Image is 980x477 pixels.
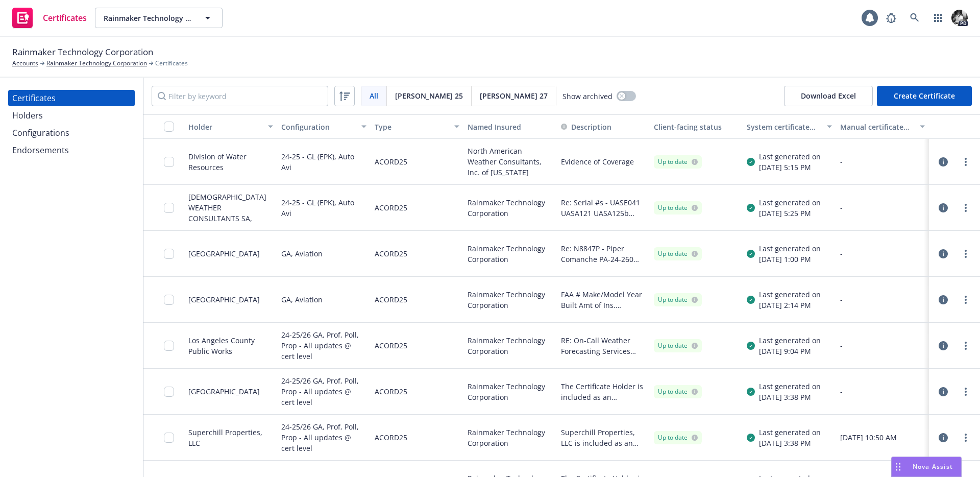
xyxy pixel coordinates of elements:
[463,277,556,323] div: Rainmaker Technology Corporation
[104,13,192,23] span: Rainmaker Technology Corporation
[759,346,821,356] div: [DATE] 9:04 PM
[759,300,821,311] div: [DATE] 2:14 PM
[840,340,925,351] div: -
[784,86,873,106] span: Download Excel
[463,415,556,461] div: Rainmaker Technology Corporation
[562,91,612,102] span: Show archived
[561,289,646,311] button: FAA # Make/Model Year Built Amt of Ins. NIMDed. Mrd.Ded. Ded Ing. Ded Hull N8847P Piper Comanche ...
[12,45,153,59] span: Rainmaker Technology Corporation
[561,381,646,402] button: The Certificate Holder is included as an additional insured as required by a written contract wit...
[747,122,820,132] div: System certificate last generated
[840,122,914,132] div: Manual certificate last generated
[759,438,821,448] div: [DATE] 3:38 PM
[836,114,929,139] button: Manual certificate last generated
[658,387,698,396] div: Up to date
[395,90,463,101] span: [PERSON_NAME] 25
[277,114,370,139] button: Configuration
[188,122,262,132] div: Holder
[188,427,273,448] div: Superchill Properties, LLC
[463,369,556,415] div: Rainmaker Technology Corporation
[375,237,407,270] div: ACORD25
[759,427,821,438] div: Last generated on
[759,151,821,162] div: Last generated on
[375,122,448,132] div: Type
[164,433,174,443] input: Toggle Row Selected
[960,340,972,352] a: more
[152,86,328,106] input: Filter by keyword
[840,248,925,259] div: -
[960,386,972,398] a: more
[164,387,174,397] input: Toggle Row Selected
[892,457,904,476] div: Drag to move
[561,122,611,132] button: Description
[281,421,366,454] div: 24-25/26 GA, Prof, Poll, Prop - All updates @ cert level
[658,433,698,442] div: Up to date
[371,114,463,139] button: Type
[164,341,174,351] input: Toggle Row Selected
[658,295,698,304] div: Up to date
[658,341,698,350] div: Up to date
[759,381,821,392] div: Last generated on
[184,114,277,139] button: Holder
[281,191,366,224] div: 24-25 - GL (EPK), Auto Avi
[375,191,407,224] div: ACORD25
[561,197,646,219] button: Re: Serial #s - UASE041 UASA121 UASA125b UASC022 UASC025 UASC036 UASC039 UASC056 UASC061 UASC064 ...
[463,139,556,185] div: North American Weather Consultants, Inc. of [US_STATE]
[164,122,174,132] input: Select all
[759,335,821,346] div: Last generated on
[759,243,821,254] div: Last generated on
[155,59,188,68] span: Certificates
[561,243,646,265] button: Re: N8847P - Piper Comanche PA-24-260 1965 - Hull Value: $175,000, NIM Ded.: $0, IM Ded.: $1,000 ...
[480,90,548,101] span: [PERSON_NAME] 27
[164,157,174,167] input: Toggle Row Selected
[375,145,407,178] div: ACORD25
[43,14,87,22] span: Certificates
[960,248,972,260] a: more
[8,107,135,124] a: Holders
[759,197,821,208] div: Last generated on
[654,122,739,132] div: Client-facing status
[840,432,925,443] div: [DATE] 10:50 AM
[12,107,43,124] div: Holders
[561,427,646,448] button: Superchill Properties, LLC is included as an additional insured as required by a written contract...
[561,335,646,356] button: RE: On-Call Weather Forecasting Services (BRC0000536) The County of [GEOGRAPHIC_DATA], its Specia...
[188,294,260,305] div: [GEOGRAPHIC_DATA]
[840,294,925,305] div: -
[891,457,962,477] button: Nova Assist
[46,59,147,68] a: Rainmaker Technology Corporation
[375,375,407,408] div: ACORD25
[8,125,135,141] a: Configurations
[960,156,972,168] a: more
[759,392,821,402] div: [DATE] 3:38 PM
[658,157,698,166] div: Up to date
[281,283,323,316] div: GA, Aviation
[281,237,323,270] div: GA, Aviation
[658,249,698,258] div: Up to date
[463,231,556,277] div: Rainmaker Technology Corporation
[960,202,972,214] a: more
[463,114,556,139] button: Named Insured
[164,249,174,259] input: Toggle Row Selected
[164,203,174,213] input: Toggle Row Selected
[12,59,38,68] a: Accounts
[8,4,91,32] a: Certificates
[904,8,925,28] a: Search
[561,156,634,167] button: Evidence of Coverage
[877,86,972,106] button: Create Certificate
[759,289,821,300] div: Last generated on
[743,114,836,139] button: System certificate last generated
[951,10,968,26] img: photo
[370,90,378,101] span: All
[840,386,925,397] div: -
[658,203,698,212] div: Up to date
[960,294,972,306] a: more
[960,432,972,444] a: more
[463,323,556,369] div: Rainmaker Technology Corporation
[188,151,273,173] div: Division of Water Resources
[12,142,69,158] div: Endorsements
